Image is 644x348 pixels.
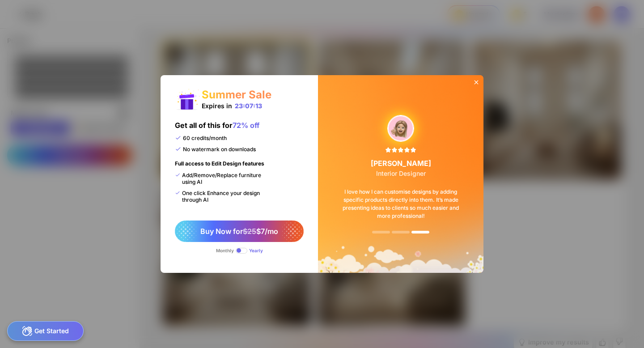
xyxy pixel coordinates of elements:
span: Buy Now for $7/mo [200,227,278,236]
img: upgradeReviewAvtar-1.png [388,115,414,141]
div: Yearly [249,248,263,253]
img: summerSaleBg.png [318,75,483,273]
div: No watermark on downloads [175,146,256,153]
div: Summer Sale [202,88,271,101]
span: $25 [243,227,256,236]
div: 60 credits/month [175,135,227,141]
div: I love how I can customise designs by adding specific products directly into them. It’s made pres... [329,177,472,231]
span: Interior Designer [376,170,426,177]
div: Expires in [202,102,262,110]
span: 72% off [233,121,259,130]
div: Full access to Edit Design features [175,160,264,172]
div: Get Started [7,321,84,341]
div: Add/Remove/Replace furniture using AI [175,172,270,185]
div: [PERSON_NAME] [371,159,431,177]
div: Get all of this for [175,121,259,135]
div: Monthly [216,248,234,253]
div: One click Enhance your design through AI [175,190,270,203]
div: 23:07:13 [235,102,262,110]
